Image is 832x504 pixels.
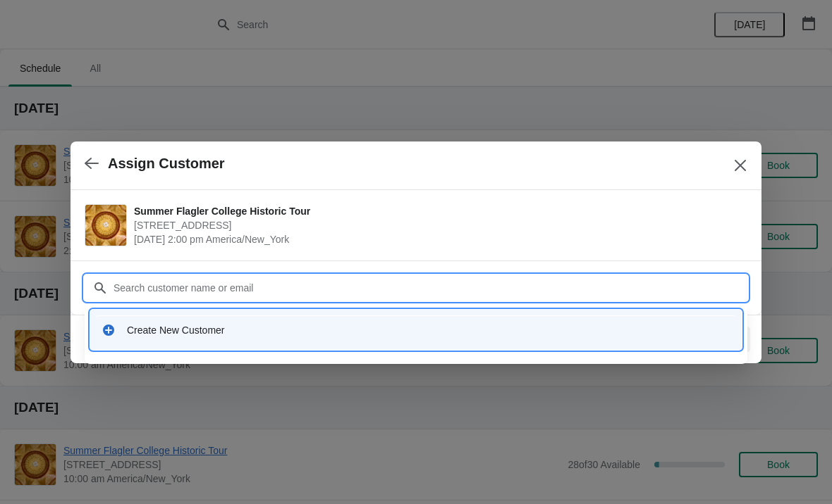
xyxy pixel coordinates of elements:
h2: Assign Customer [108,156,225,172]
span: [DATE] 2:00 pm America/New_York [134,232,740,246]
input: Search customer name or email [113,275,747,301]
div: Create New Customer [127,323,730,337]
img: Summer Flagler College Historic Tour | 74 King Street, St. Augustine, FL, USA | August 28 | 2:00 ... [85,205,126,246]
button: Close [728,153,753,178]
span: Summer Flagler College Historic Tour [134,204,740,218]
span: [STREET_ADDRESS] [134,218,740,232]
